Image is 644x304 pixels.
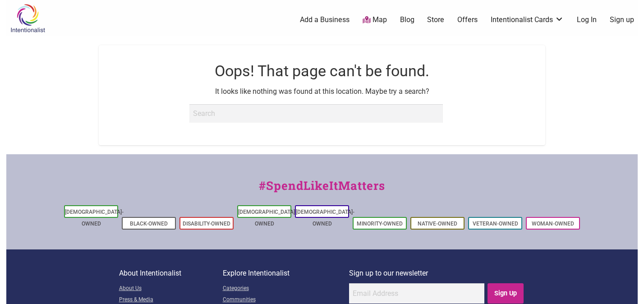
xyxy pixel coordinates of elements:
input: Email Address [349,283,484,304]
a: Offers [457,15,478,25]
div: #SpendLikeItMatters [6,177,638,203]
a: Veteran-Owned [473,221,518,227]
input: Search [189,104,443,122]
h1: Oops! That page can't be found. [123,60,521,82]
a: Minority-Owned [357,221,403,227]
a: Log In [577,15,597,25]
a: Blog [400,15,414,25]
a: [DEMOGRAPHIC_DATA]-Owned [296,209,354,227]
a: Add a Business [300,15,350,25]
a: Black-Owned [130,221,168,227]
a: Woman-Owned [532,221,574,227]
a: [DEMOGRAPHIC_DATA]-Owned [65,209,124,227]
p: It looks like nothing was found at this location. Maybe try a search? [123,86,521,97]
a: Categories [223,283,349,295]
p: About Intentionalist [119,267,223,279]
a: Intentionalist Cards [491,15,564,25]
a: About Us [119,283,223,295]
a: Disability-Owned [183,221,230,227]
p: Explore Intentionalist [223,267,349,279]
a: Map [363,15,387,25]
img: Intentionalist [6,4,49,33]
input: Sign Up [488,283,524,304]
a: Sign up [610,15,634,25]
p: Sign up to our newsletter [349,267,525,279]
a: Native-Owned [418,221,457,227]
a: Store [427,15,444,25]
a: [DEMOGRAPHIC_DATA]-Owned [238,209,297,227]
